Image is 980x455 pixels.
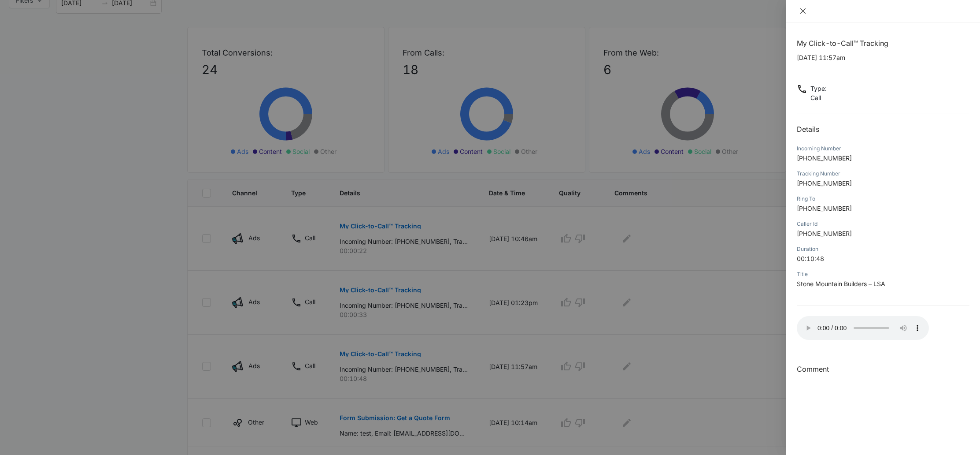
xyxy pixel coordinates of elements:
div: Incoming Number [797,145,969,153]
div: Domain: [DOMAIN_NAME] [23,23,97,30]
h3: Comment [797,364,969,374]
div: Title [797,270,969,278]
h2: Details [797,124,969,134]
img: website_grey.svg [14,23,21,30]
div: Keywords by Traffic [97,52,148,58]
span: close [799,7,806,15]
div: Domain Overview [33,52,79,58]
p: [DATE] 11:57am [797,53,969,62]
img: logo_orange.svg [14,14,21,21]
div: Caller Id [797,220,969,228]
span: [PHONE_NUMBER] [797,179,852,187]
span: [PHONE_NUMBER] [797,230,852,237]
div: v 4.0.25 [25,14,43,21]
span: [PHONE_NUMBER] [797,205,852,212]
span: Stone Mountain Builders – LSA [797,280,885,287]
span: 00:10:48 [797,255,824,262]
h1: My Click-to-Call™ Tracking [797,38,969,48]
div: Ring To [797,195,969,203]
img: tab_keywords_by_traffic_grey.svg [88,51,95,58]
img: tab_domain_overview_orange.svg [24,51,31,58]
p: Call [810,93,827,102]
button: Close [797,7,809,15]
p: Type : [810,84,827,93]
div: Duration [797,245,969,253]
span: [PHONE_NUMBER] [797,154,852,162]
audio: Your browser does not support the audio tag. [797,316,929,340]
div: Tracking Number [797,170,969,178]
